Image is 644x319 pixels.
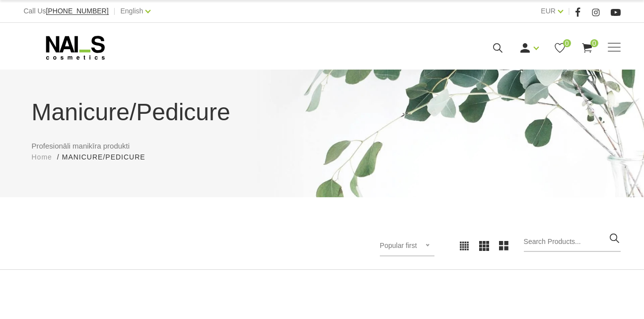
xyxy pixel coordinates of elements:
a: 0 [581,42,593,54]
div: Profesionāli manikīra produkti [24,94,620,162]
span: 0 [563,39,571,47]
li: Manicure/Pedicure [62,152,155,162]
span: Home [32,153,52,161]
a: 0 [554,42,566,54]
span: 0 [590,39,598,47]
input: Search Products... [524,232,621,252]
a: EUR [541,5,556,17]
span: [PHONE_NUMBER] [46,7,109,15]
h1: Manicure/Pedicure [32,94,613,130]
span: Popular first [380,241,417,249]
div: Call Us [23,5,108,17]
a: English [120,5,143,17]
span: | [114,5,116,17]
a: Home [32,152,52,162]
a: [PHONE_NUMBER] [46,7,109,15]
span: | [568,5,570,17]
